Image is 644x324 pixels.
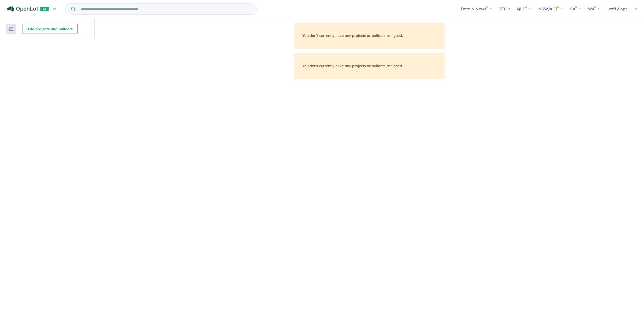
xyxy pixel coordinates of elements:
span: raff@ope... [609,6,631,11]
img: sort.svg [9,27,14,31]
button: Add projects and builders [22,24,78,34]
input: Try estate name, suburb, builder or developer [76,4,256,14]
div: You don't currently have any projects or builders assigned. [294,23,445,49]
div: You don't currently have any projects or builders assigned. [294,53,445,79]
img: Openlot PRO Logo White [7,6,49,12]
